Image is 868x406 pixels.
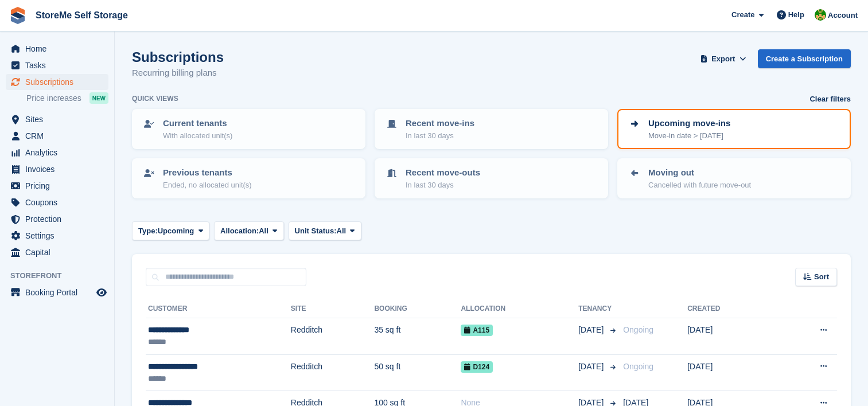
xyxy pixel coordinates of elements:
span: Tasks [25,57,94,73]
img: stora-icon-8386f47178a22dfd0bd8f6a31ec36ba5ce8667c1dd55bd0f319d3a0aa187defe.svg [9,7,26,24]
span: Storefront [10,270,114,282]
span: Sites [25,111,94,127]
td: Redditch [291,354,375,391]
span: Ongoing [623,325,653,334]
span: Create [731,9,754,21]
a: Price increases NEW [26,92,108,104]
td: 35 sq ft [374,318,461,355]
a: menu [6,128,108,144]
span: Price increases [26,93,81,104]
h1: Subscriptions [132,49,224,65]
div: NEW [89,92,108,104]
p: Cancelled with future move-out [648,179,751,191]
p: In last 30 days [406,179,480,191]
span: Home [25,41,94,57]
th: Site [291,300,375,318]
h6: Quick views [132,93,178,104]
a: Moving out Cancelled with future move-out [618,159,850,197]
span: Export [711,53,735,65]
span: Booking Portal [25,284,94,300]
button: Allocation: All [214,221,284,240]
span: Settings [25,228,94,244]
span: Account [828,10,858,21]
a: menu [6,178,108,194]
a: Recent move-outs In last 30 days [376,159,607,197]
span: [DATE] [578,361,606,373]
p: Current tenants [163,117,232,130]
span: Allocation: [220,225,259,237]
th: Created [687,300,773,318]
span: A115 [461,325,493,336]
a: Previous tenants Ended, no allocated unit(s) [133,159,364,197]
a: menu [6,161,108,177]
span: Ongoing [623,362,653,371]
a: menu [6,194,108,210]
p: Recurring billing plans [132,67,224,80]
a: menu [6,228,108,244]
th: Allocation [461,300,578,318]
a: menu [6,284,108,300]
img: StorMe [815,9,826,21]
span: Upcoming [158,225,194,237]
td: 50 sq ft [374,354,461,391]
a: Upcoming move-ins Move-in date > [DATE] [618,110,850,148]
p: Upcoming move-ins [648,117,730,130]
a: menu [6,41,108,57]
span: Protection [25,211,94,227]
p: In last 30 days [406,130,474,142]
a: menu [6,111,108,127]
p: Move-in date > [DATE] [648,130,730,142]
span: [DATE] [578,324,606,336]
p: Moving out [648,166,751,179]
span: Unit Status: [295,225,337,237]
td: Redditch [291,318,375,355]
a: menu [6,74,108,90]
span: Invoices [25,161,94,177]
a: menu [6,211,108,227]
th: Tenancy [578,300,618,318]
button: Unit Status: All [289,221,361,240]
a: Clear filters [809,93,851,105]
a: StoreMe Self Storage [31,6,133,25]
a: Recent move-ins In last 30 days [376,110,607,148]
p: Ended, no allocated unit(s) [163,179,252,191]
a: Create a Subscription [758,49,851,68]
span: Coupons [25,194,94,210]
span: Capital [25,244,94,260]
th: Booking [374,300,461,318]
p: With allocated unit(s) [163,130,232,142]
span: Pricing [25,178,94,194]
td: [DATE] [687,318,773,355]
span: Sort [814,271,829,283]
span: Type: [138,225,158,237]
span: All [259,225,268,237]
span: Help [788,9,804,21]
a: menu [6,57,108,73]
p: Recent move-outs [406,166,480,179]
span: CRM [25,128,94,144]
span: D124 [461,361,493,373]
a: Current tenants With allocated unit(s) [133,110,364,148]
span: All [337,225,347,237]
p: Recent move-ins [406,117,474,130]
td: [DATE] [687,354,773,391]
th: Customer [146,300,291,318]
button: Export [698,49,749,68]
a: menu [6,145,108,161]
a: Preview store [95,286,108,299]
button: Type: Upcoming [132,221,209,240]
span: Subscriptions [25,74,94,90]
p: Previous tenants [163,166,252,179]
span: Analytics [25,145,94,161]
a: menu [6,244,108,260]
